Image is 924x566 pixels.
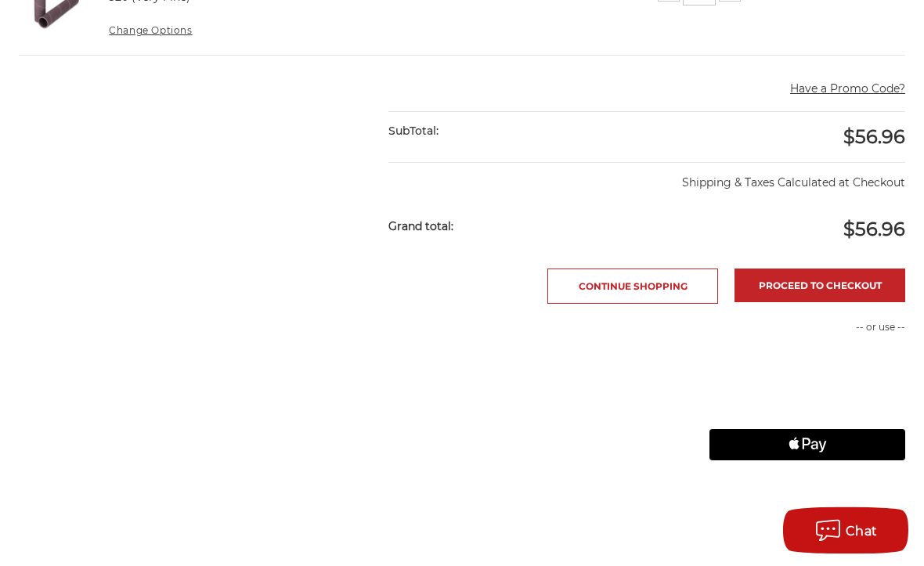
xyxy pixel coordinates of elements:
[709,321,905,335] p: -- or use --
[388,113,647,151] div: SubTotal:
[547,269,718,305] a: Continue Shopping
[843,218,905,241] span: $56.96
[783,507,908,554] button: Chat
[109,25,192,37] a: Change Options
[843,126,905,149] span: $56.96
[846,524,878,539] span: Chat
[388,220,453,234] strong: Grand total:
[735,269,905,303] a: Proceed to checkout
[790,81,905,98] button: Have a Promo Code?
[388,163,905,192] p: Shipping & Taxes Calculated at Checkout
[709,391,905,422] iframe: PayPal-paylater
[709,351,905,383] iframe: PayPal-paypal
